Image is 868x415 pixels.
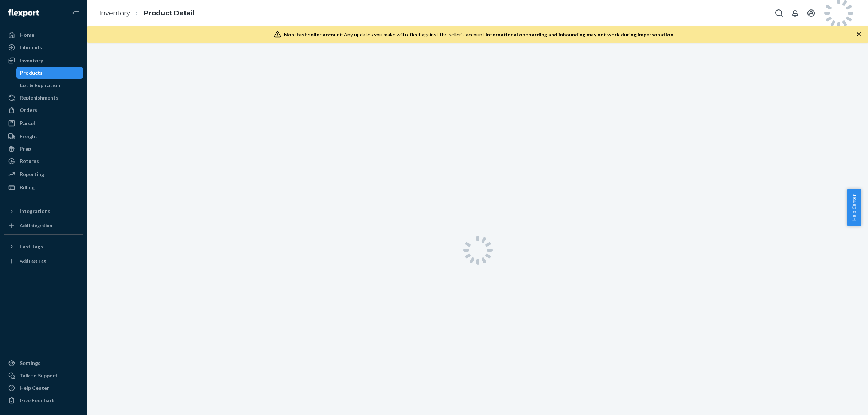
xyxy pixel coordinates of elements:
[4,131,83,142] a: Freight
[16,79,83,91] a: Lot & Expiration
[772,6,786,20] button: Open Search Box
[69,6,83,20] button: Close Navigation
[4,55,83,66] a: Inventory
[4,182,83,193] a: Billing
[804,6,818,20] button: Open account menu
[284,31,674,38] div: Any updates you make will reflect against the seller's account.
[4,370,83,381] a: Talk to Support
[4,29,83,41] a: Home
[4,255,83,267] a: Add Fast Tag
[20,360,40,367] div: Settings
[144,9,195,17] a: Product Detail
[20,258,46,264] div: Add Fast Tag
[93,3,201,24] ol: breadcrumbs
[4,395,83,406] button: Give Feedback
[20,69,43,77] div: Products
[20,158,39,165] div: Returns
[20,384,49,392] div: Help Center
[20,31,34,39] div: Home
[4,241,83,252] button: Fast Tags
[20,372,58,379] div: Talk to Support
[4,155,83,167] a: Returns
[20,397,55,404] div: Give Feedback
[8,9,39,17] img: Flexport logo
[20,184,35,191] div: Billing
[16,67,83,79] a: Products
[20,207,50,215] div: Integrations
[4,357,83,369] a: Settings
[20,82,60,89] div: Lot & Expiration
[20,94,58,101] div: Replenishments
[4,168,83,180] a: Reporting
[20,106,37,114] div: Orders
[4,143,83,155] a: Prep
[99,9,130,17] a: Inventory
[788,6,802,20] button: Open notifications
[20,120,35,127] div: Parcel
[20,145,31,152] div: Prep
[20,171,44,178] div: Reporting
[20,44,42,51] div: Inbounds
[284,31,344,38] span: Non-test seller account:
[20,222,52,229] div: Add Integration
[4,92,83,104] a: Replenishments
[486,31,674,38] span: International onboarding and inbounding may not work during impersonation.
[4,220,83,232] a: Add Integration
[4,42,83,53] a: Inbounds
[4,104,83,116] a: Orders
[847,189,861,226] button: Help Center
[20,57,43,64] div: Inventory
[4,205,83,217] button: Integrations
[4,117,83,129] a: Parcel
[20,243,43,250] div: Fast Tags
[20,133,38,140] div: Freight
[4,382,83,394] a: Help Center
